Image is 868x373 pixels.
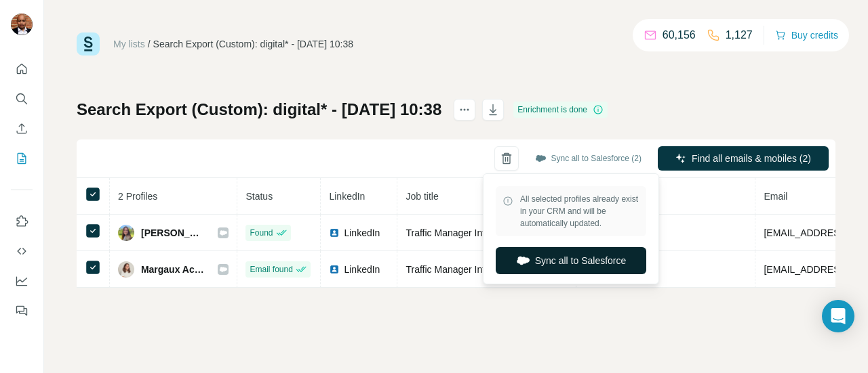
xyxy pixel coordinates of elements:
[113,39,145,49] a: My lists
[11,57,33,81] button: Quick start
[11,116,33,141] button: Enrich CSV
[77,99,441,120] h1: Search Export (Custom): digital* - [DATE] 10:38
[329,264,340,275] img: LinkedIn logo
[11,269,33,293] button: Dashboard
[692,152,811,165] span: Find all emails & mobiles (2)
[250,227,273,239] span: Found
[406,227,526,238] span: Traffic Manager International
[11,209,33,234] button: Use Surfe on LinkedIn
[245,191,273,202] span: Status
[520,193,639,229] span: All selected profiles already exist in your CRM and will be automatically updated.
[344,263,380,276] span: LinkedIn
[344,226,380,240] span: LinkedIn
[77,32,100,56] img: Surfe Logo
[11,87,33,111] button: Search
[11,299,33,323] button: Feedback
[141,226,204,240] span: [PERSON_NAME]
[11,146,33,171] button: My lists
[153,37,353,51] div: Search Export (Custom): digital* - [DATE] 10:38
[726,27,753,43] p: 1,127
[250,263,292,276] span: Email found
[118,225,134,241] img: Avatar
[454,99,475,120] button: actions
[764,191,787,202] span: Email
[141,263,205,276] span: Margaux Accou
[663,27,696,43] p: 60,156
[11,14,33,35] img: Avatar
[496,247,646,274] button: Sync all to Salesforce
[118,261,134,278] img: Avatar
[513,102,608,118] div: Enrichment is done
[329,227,340,238] img: LinkedIn logo
[406,264,526,275] span: Traffic Manager International
[406,191,438,202] span: Job title
[11,239,33,263] button: Use Surfe API
[775,26,838,45] button: Buy credits
[526,148,651,169] button: Sync all to Salesforce (2)
[658,146,829,171] button: Find all emails & mobiles (2)
[822,300,854,332] div: Open Intercom Messenger
[329,191,365,202] span: LinkedIn
[118,191,157,202] span: 2 Profiles
[148,37,151,51] li: /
